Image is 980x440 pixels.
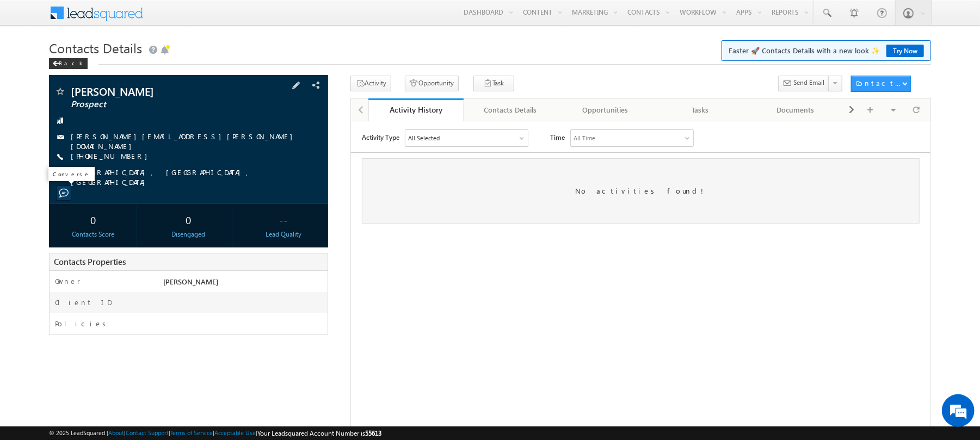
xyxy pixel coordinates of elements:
div: Contacts Details [472,103,549,116]
a: [PHONE_NUMBER] [71,151,153,160]
label: Client ID [55,298,112,307]
div: All Time [223,12,244,22]
span: Send Email [793,78,824,88]
span: Time [199,8,214,24]
span: Your Leadsquared Account Number is [257,429,381,437]
a: Back [49,58,93,67]
button: Activity [350,76,391,91]
a: Try Now [886,45,924,57]
div: Disengaged [147,230,229,239]
div: Contacts Actions [856,78,902,88]
div: All Selected [54,9,177,25]
a: Contact Support [126,429,169,436]
span: [PERSON_NAME] [163,277,218,286]
div: Back [49,58,88,69]
button: Contacts Actions [851,76,911,92]
span: [GEOGRAPHIC_DATA], [GEOGRAPHIC_DATA], [GEOGRAPHIC_DATA] [71,168,299,187]
div: 0 [52,209,134,230]
label: Policies [55,319,110,329]
p: Converse [53,170,90,178]
a: Terms of Service [170,429,213,436]
span: 55613 [365,429,381,437]
span: [PERSON_NAME] [71,86,245,97]
span: Activity Type [11,8,48,24]
a: [PERSON_NAME][EMAIL_ADDRESS][PERSON_NAME][DOMAIN_NAME] [71,132,298,151]
a: Tasks [654,98,749,121]
div: Tasks [662,103,739,116]
span: Faster 🚀 Contacts Details with a new look ✨ [729,45,924,56]
button: Task [473,76,514,91]
span: © 2025 LeadSquared | | | | | [49,428,381,438]
a: Activity History [368,98,464,121]
a: Contacts Details [464,98,559,121]
div: Opportunities [567,103,644,116]
a: Opportunities [558,98,654,121]
span: Prospect [71,99,245,110]
div: 0 [147,209,229,230]
div: All Selected [57,12,89,22]
div: Activity History [377,104,455,115]
a: About [108,429,124,436]
div: -- [243,209,325,230]
label: Owner [55,276,81,286]
div: No activities found! [11,37,569,102]
button: Send Email [778,76,829,91]
a: Acceptable Use [214,429,256,436]
div: Lead Quality [243,230,325,239]
span: Contacts Details [49,39,142,57]
button: Opportunity [405,76,459,91]
div: Documents [757,103,834,116]
div: Contacts Score [52,230,134,239]
span: Contacts Properties [54,256,126,267]
a: Documents [749,98,844,121]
